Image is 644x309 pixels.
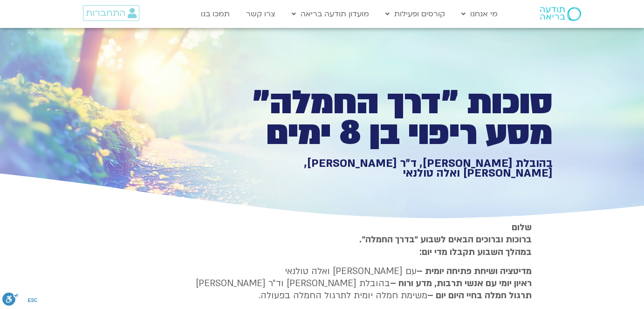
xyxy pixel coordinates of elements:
[196,5,234,23] a: תמכו בנו
[359,233,532,258] strong: ברוכות וברוכים הבאים לשבוע ״בדרך החמלה״. במהלך השבוע תקבלו מדי יום:
[86,8,125,18] span: התחברות
[457,5,502,23] a: מי אנחנו
[182,265,532,302] p: עם [PERSON_NAME] ואלה טולנאי בהובלת [PERSON_NAME] וד״ר [PERSON_NAME] משימת חמלה יומית לתרגול החמל...
[241,5,280,23] a: צרו קשר
[287,5,374,23] a: מועדון תודעה בריאה
[230,158,553,179] h1: בהובלת [PERSON_NAME], ד״ר [PERSON_NAME], [PERSON_NAME] ואלה טולנאי
[230,88,553,149] h1: סוכות ״דרך החמלה״ מסע ריפוי בן 8 ימים
[417,265,532,277] strong: מדיטציה ושיחת פתיחה יומית –
[381,5,450,23] a: קורסים ופעילות
[427,289,532,302] b: תרגול חמלה בחיי היום יום –
[83,5,139,21] a: התחברות
[512,221,532,233] strong: שלום
[390,277,532,289] b: ראיון יומי עם אנשי תרבות, מדע ורוח –
[540,7,581,21] img: תודעה בריאה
